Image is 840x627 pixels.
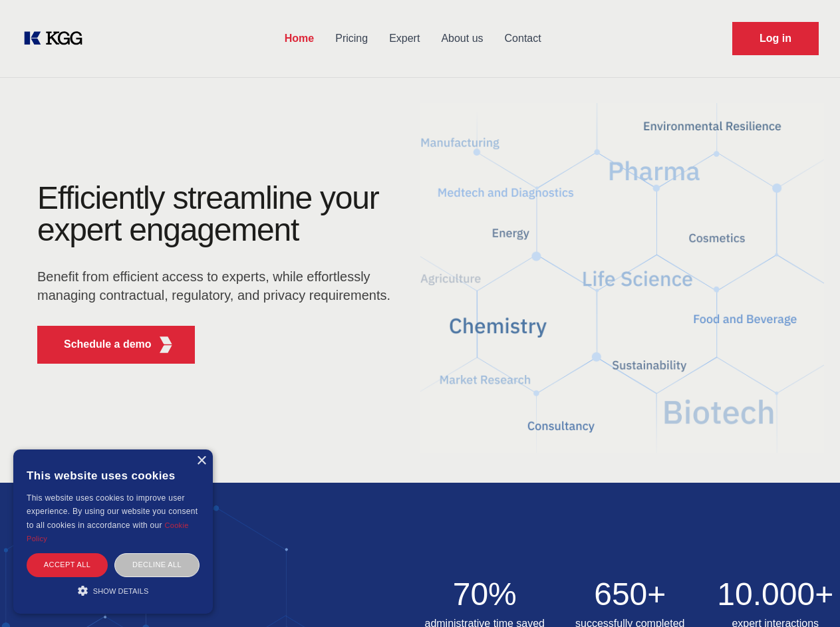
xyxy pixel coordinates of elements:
a: Request Demo [732,22,819,55]
div: This website uses cookies [27,459,200,491]
a: Contact [494,21,552,56]
h1: Efficiently streamline your expert engagement [37,182,399,246]
h2: 650+ [565,578,695,610]
img: KGG Fifth Element RED [420,86,825,469]
div: Decline all [114,553,200,576]
a: Home [274,21,325,56]
h2: 70% [420,578,550,610]
span: This website uses cookies to improve user experience. By using our website you consent to all coo... [27,493,198,530]
a: About us [430,21,493,56]
a: KOL Knowledge Platform: Talk to Key External Experts (KEE) [21,28,93,49]
a: Expert [378,21,430,56]
a: Pricing [325,21,378,56]
div: Close [196,456,206,466]
span: Show details [93,587,149,595]
img: KGG Fifth Element RED [158,336,174,353]
div: Accept all [27,553,108,576]
p: Schedule a demo [64,336,152,352]
p: Benefit from efficient access to experts, while effortlessly managing contractual, regulatory, an... [37,267,399,305]
button: Schedule a demoKGG Fifth Element RED [37,326,195,364]
div: Show details [27,584,200,597]
a: Cookie Policy [27,521,189,543]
